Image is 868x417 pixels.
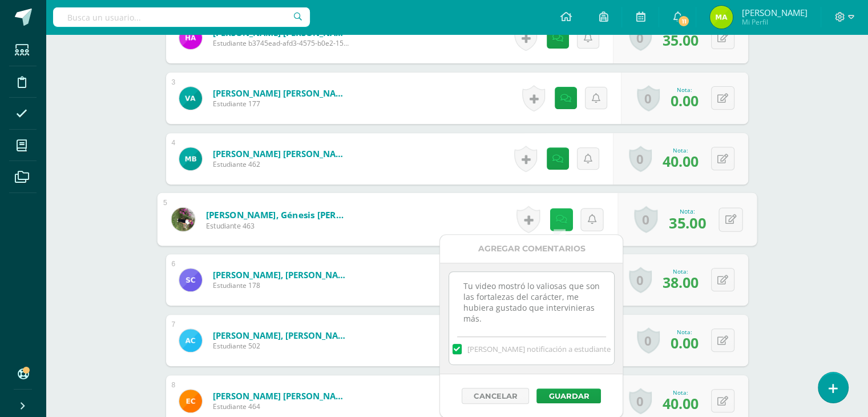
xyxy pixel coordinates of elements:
[629,25,652,51] a: 0
[671,86,699,94] div: Nota:
[467,344,611,354] span: [PERSON_NAME] notificación a estudiante
[669,212,706,232] span: 35.00
[213,99,350,109] span: Estudiante 177
[205,220,346,231] span: Estudiante 463
[213,38,350,48] span: Estudiante b3745ead-afd3-4575-b0e2-155de470b7ff
[671,333,699,352] span: 0.00
[629,388,652,414] a: 0
[663,388,699,396] div: Nota:
[440,235,623,263] div: Agregar Comentarios
[671,91,699,110] span: 0.00
[179,329,202,352] img: 175242c0588c798ce0b5e2c73ab2099c.png
[741,7,807,18] span: [PERSON_NAME]
[637,327,660,354] a: 0
[213,390,350,402] a: [PERSON_NAME] [PERSON_NAME]
[669,207,706,215] div: Nota:
[213,280,350,290] span: Estudiante 178
[213,341,350,351] span: Estudiante 502
[663,267,699,275] div: Nota:
[449,272,614,329] textarea: Tu video mostró lo valiosas que son las fortalezas del carácter, me hubiera gustado que intervini...
[663,394,699,413] span: 40.00
[213,269,350,280] a: [PERSON_NAME], [PERSON_NAME]
[205,209,346,220] a: [PERSON_NAME], Génesis [PERSON_NAME]
[629,146,652,172] a: 0
[677,15,690,27] span: 11
[179,147,202,170] img: cebe1c7602a9667f883ac9c13e57376a.png
[663,272,699,292] span: 38.00
[536,388,601,403] button: Guardar
[213,148,350,159] a: [PERSON_NAME] [PERSON_NAME]
[53,7,310,27] input: Busca un usuario...
[663,30,699,50] span: 35.00
[213,402,350,411] span: Estudiante 464
[179,87,202,110] img: a45aaac247f785247700edea69761e80.png
[741,17,807,27] span: Mi Perfil
[462,388,529,404] button: Cancelar
[663,151,699,171] span: 40.00
[710,6,733,29] img: c80006607dc2b58b34ed7896bdb0d8b1.png
[179,26,202,49] img: c730cc3a6f941038978a52fdb589bdf0.png
[213,330,350,341] a: [PERSON_NAME], [PERSON_NAME]
[179,390,202,412] img: 0b2f503b7bd24f1305114897caf75e5f.png
[213,159,350,169] span: Estudiante 462
[634,206,657,233] a: 0
[171,207,195,231] img: 7202464163ca00a1db88b9a262c64921.png
[637,85,660,111] a: 0
[663,146,699,154] div: Nota:
[179,268,202,291] img: bd3f14c958086a449e52067ae30efc3a.png
[629,267,652,293] a: 0
[213,87,350,99] a: [PERSON_NAME] [PERSON_NAME]
[671,328,699,336] div: Nota:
